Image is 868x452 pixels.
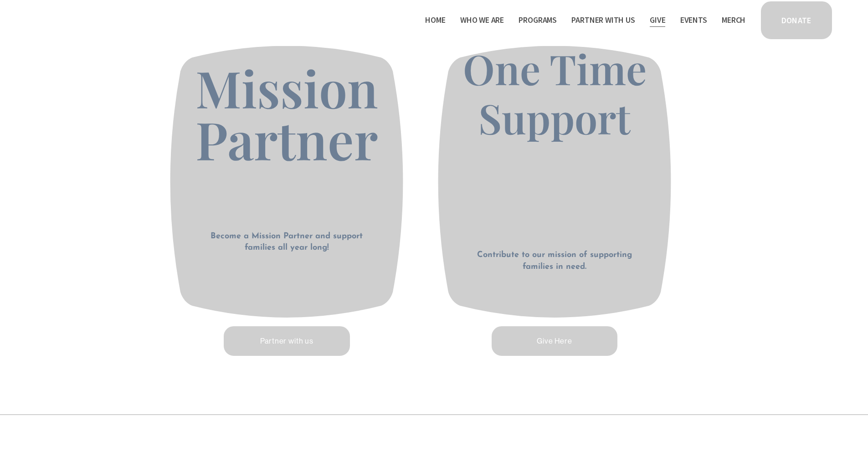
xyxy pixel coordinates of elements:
[650,13,665,27] a: Give
[519,13,557,27] a: folder dropdown
[425,13,445,27] a: Home
[195,54,378,121] span: Mission
[680,13,707,27] a: Events
[460,13,504,27] a: folder dropdown
[490,325,619,357] a: Give Here
[722,13,745,27] a: Merch
[519,14,557,27] span: Programs
[222,325,351,357] a: Partner with us
[463,41,657,145] span: One Time Support
[477,251,635,271] strong: Contribute to our mission of supporting families in need.
[195,104,378,174] span: Partner
[571,13,635,27] a: folder dropdown
[211,232,365,252] strong: Become a Mission Partner and support families all year long!
[460,14,504,27] span: Who We Are
[571,14,635,27] span: Partner With Us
